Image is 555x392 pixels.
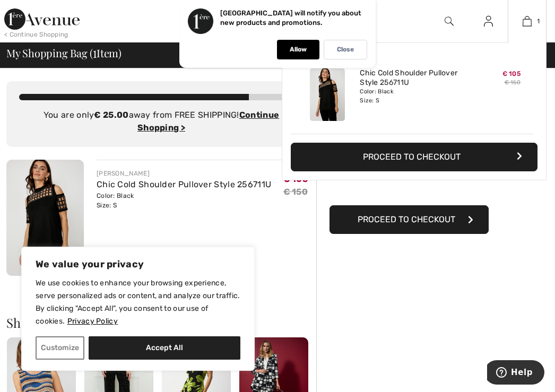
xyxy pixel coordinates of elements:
[6,48,122,58] span: My Shopping Bag ( Item)
[290,46,307,54] p: Allow
[94,110,128,120] strong: € 25.00
[6,160,84,276] img: Chic Cold Shoulder Pullover Style 256711U
[360,68,464,88] a: Chic Cold Shoulder Pullover Style 256711U
[360,88,464,104] div: Color: Black Size: S
[6,316,316,329] h2: Shoppers also bought
[291,143,537,171] button: Proceed to Checkout
[4,8,80,30] img: 1ère Avenue
[537,16,540,26] span: 1
[220,9,361,27] p: [GEOGRAPHIC_DATA] will notify you about new products and promotions.
[487,360,544,387] iframe: Opens a widget where you can find more information
[4,30,68,39] div: < Continue Shopping
[89,336,240,360] button: Accept All
[21,247,255,371] div: We value your privacy
[523,15,532,28] img: My Bag
[337,46,354,54] p: Close
[445,15,454,28] img: search the website
[475,15,501,28] a: Sign In
[484,15,493,28] img: My Info
[67,316,118,326] a: Privacy Policy
[19,109,303,134] div: You are only away from FREE SHIPPING!
[97,169,271,178] div: [PERSON_NAME]
[508,15,546,28] a: 1
[505,79,521,86] s: € 150
[502,70,521,77] span: € 105
[97,191,271,210] div: Color: Black Size: S
[36,258,240,271] p: We value your privacy
[36,336,84,360] button: Customize
[93,45,97,59] span: 1
[36,277,240,328] p: We use cookies to enhance your browsing experience, serve personalized ads or content, and analyz...
[97,179,271,189] a: Chic Cold Shoulder Pullover Style 256711U
[310,68,345,121] img: Chic Cold Shoulder Pullover Style 256711U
